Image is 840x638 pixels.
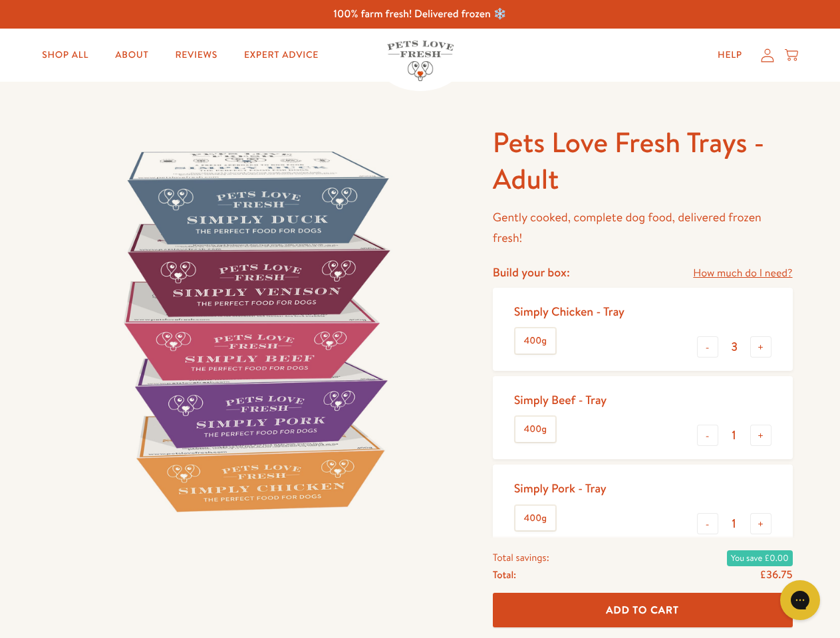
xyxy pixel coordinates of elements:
[164,42,227,68] a: Reviews
[773,576,827,625] iframe: Gorgias live chat messenger
[493,566,516,584] span: Total:
[31,42,99,68] a: Shop All
[697,425,718,446] button: -
[493,593,793,628] button: Add To Cart
[693,265,792,282] a: How much do I need?
[750,513,771,534] button: +
[493,265,570,280] h4: Build your box:
[697,513,718,534] button: -
[104,42,159,68] a: About
[493,549,549,566] span: Total savings:
[514,392,607,407] div: Simply Beef - Tray
[697,336,718,358] button: -
[48,124,461,537] img: Pets Love Fresh Trays - Adult
[233,42,329,68] a: Expert Advice
[760,568,792,582] span: £36.75
[707,42,753,68] a: Help
[387,41,454,81] img: Pets Love Fresh
[514,480,607,496] div: Simply Pork - Tray
[515,417,555,442] label: 400g
[750,425,771,446] button: +
[493,124,793,197] h1: Pets Love Fresh Trays - Adult
[750,336,771,358] button: +
[515,328,555,354] label: 400g
[514,304,625,319] div: Simply Chicken - Tray
[727,550,793,566] span: You save £0.00
[493,207,793,248] p: Gently cooked, complete dog food, delivered frozen fresh!
[515,506,555,531] label: 400g
[606,603,679,617] span: Add To Cart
